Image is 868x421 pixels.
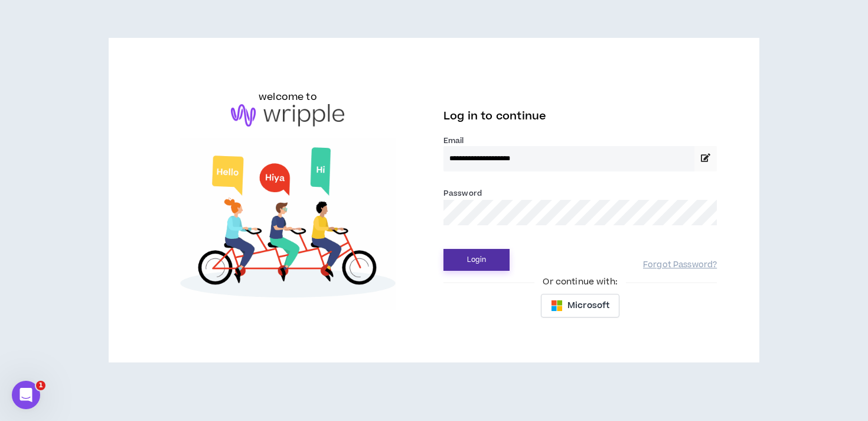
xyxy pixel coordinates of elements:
span: Microsoft [567,299,609,312]
span: 1 [36,381,45,390]
button: Login [443,249,510,271]
h6: welcome to [259,90,317,104]
img: Welcome to Wripple [151,138,425,310]
span: Or continue with: [534,276,625,289]
iframe: Intercom live chat [12,381,40,409]
span: Log in to continue [443,109,546,124]
a: Forgot Password? [643,260,717,271]
button: Microsoft [541,294,619,318]
label: Password [443,188,482,199]
label: Email [443,135,717,146]
img: logo-brand.png [231,104,344,127]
